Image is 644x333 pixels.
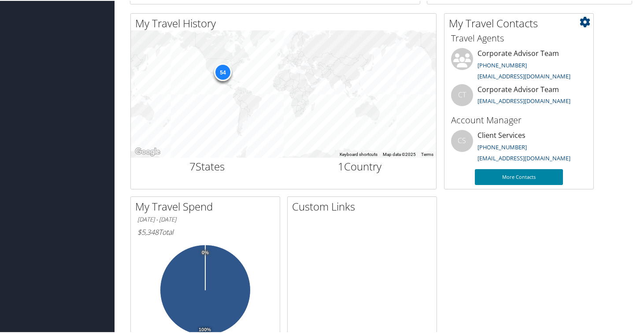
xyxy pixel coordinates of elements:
h2: My Travel Contacts [449,15,593,30]
span: Map data ©2025 [383,151,416,156]
tspan: 100% [199,326,211,332]
tspan: 0% [202,249,209,255]
h2: Country [290,158,430,173]
a: [EMAIL_ADDRESS][DOMAIN_NAME] [477,153,570,161]
h2: Custom Links [292,198,437,213]
a: [EMAIL_ADDRESS][DOMAIN_NAME] [477,71,570,79]
a: Terms (opens in new tab) [421,151,433,156]
a: [PHONE_NUMBER] [477,60,527,68]
a: [PHONE_NUMBER] [477,142,527,150]
span: 7 [189,158,196,173]
span: 1 [338,158,344,173]
button: Keyboard shortcuts [340,151,378,157]
div: 54 [214,63,232,80]
h2: My Travel Spend [135,198,280,213]
h2: States [137,158,277,173]
li: Client Services [447,129,591,165]
div: CS [451,129,473,151]
div: CT [451,83,473,105]
li: Corporate Advisor Team [447,83,591,112]
a: Open this area in Google Maps (opens a new window) [133,145,162,157]
span: $5,348 [137,226,159,236]
h3: Travel Agents [451,31,587,44]
a: [EMAIL_ADDRESS][DOMAIN_NAME] [477,96,570,104]
li: Corporate Advisor Team [447,47,591,83]
h2: My Travel History [135,15,436,30]
h3: Account Manager [451,113,587,126]
h6: Total [137,226,273,236]
img: Google [133,145,162,157]
h6: [DATE] - [DATE] [137,215,273,223]
a: More Contacts [475,168,563,184]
